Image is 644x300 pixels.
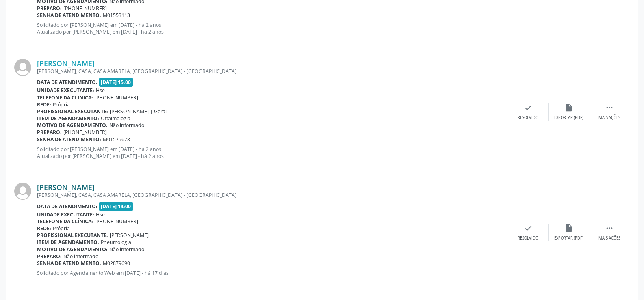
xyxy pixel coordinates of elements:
b: Senha de atendimento: [37,12,101,19]
i: insert_drive_file [564,224,573,233]
span: Não informado [109,246,144,253]
b: Rede: [37,225,51,232]
b: Rede: [37,101,51,108]
span: [PHONE_NUMBER] [63,5,107,12]
a: [PERSON_NAME] [37,183,95,192]
div: Exportar (PDF) [554,115,583,121]
b: Item de agendamento: [37,115,99,122]
div: Resolvido [518,115,538,121]
b: Motivo de agendamento: [37,246,108,253]
img: img [14,183,31,200]
span: [PERSON_NAME] [110,232,149,239]
b: Preparo: [37,5,62,12]
img: img [14,59,31,76]
b: Unidade executante: [37,87,94,94]
div: [PERSON_NAME], CASA, CASA AMARELA, [GEOGRAPHIC_DATA] - [GEOGRAPHIC_DATA] [37,68,508,75]
div: Mais ações [598,235,620,241]
span: [PERSON_NAME] | Geral [110,108,167,115]
div: [PERSON_NAME], CASA, CASA AMARELA, [GEOGRAPHIC_DATA] - [GEOGRAPHIC_DATA] [37,192,508,199]
span: Própria [53,101,70,108]
b: Motivo de agendamento: [37,122,108,129]
div: Mais ações [598,115,620,121]
i: check [524,224,533,233]
i:  [605,224,614,233]
p: Solicitado por [PERSON_NAME] em [DATE] - há 2 anos Atualizado por [PERSON_NAME] em [DATE] - há 2 ... [37,146,508,160]
p: Solicitado por [PERSON_NAME] em [DATE] - há 2 anos Atualizado por [PERSON_NAME] em [DATE] - há 2 ... [37,22,508,35]
span: [DATE] 15:00 [99,78,133,87]
p: Solicitado por Agendamento Web em [DATE] - há 17 dias [37,270,508,276]
span: [PHONE_NUMBER] [63,129,107,136]
i:  [605,103,614,112]
b: Profissional executante: [37,108,108,115]
b: Telefone da clínica: [37,218,93,225]
a: [PERSON_NAME] [37,59,95,68]
b: Preparo: [37,253,62,260]
span: Oftalmologia [101,115,130,122]
span: [PHONE_NUMBER] [95,218,138,225]
b: Data de atendimento: [37,203,98,210]
span: [DATE] 14:00 [99,202,133,211]
span: Não informado [109,122,144,129]
span: M01553113 [103,12,130,19]
div: Exportar (PDF) [554,235,583,241]
b: Profissional executante: [37,232,108,239]
b: Preparo: [37,129,62,136]
div: Resolvido [518,235,538,241]
span: [PHONE_NUMBER] [95,94,138,101]
span: Hse [96,211,105,218]
i: insert_drive_file [564,103,573,112]
span: Não informado [63,253,98,260]
span: Própria [53,225,70,232]
span: Hse [96,87,105,94]
span: M01575678 [103,136,130,143]
b: Unidade executante: [37,211,94,218]
i: check [524,103,533,112]
b: Item de agendamento: [37,239,99,246]
b: Data de atendimento: [37,79,98,86]
b: Senha de atendimento: [37,260,101,267]
span: Pneumologia [101,239,131,246]
b: Senha de atendimento: [37,136,101,143]
b: Telefone da clínica: [37,94,93,101]
span: M02879690 [103,260,130,267]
